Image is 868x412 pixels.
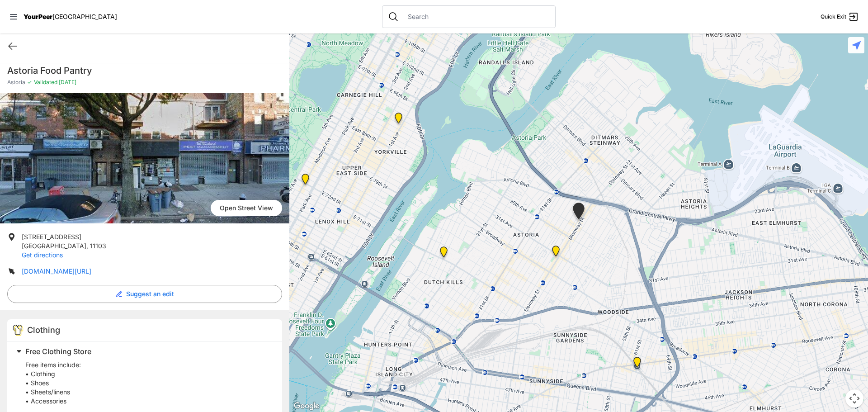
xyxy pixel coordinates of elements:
a: Open this area in Google Maps (opens a new window) [292,400,321,412]
div: Avenue Church [393,113,404,127]
span: Suggest an edit [126,289,174,298]
span: , [86,242,88,250]
span: Free Clothing Store [25,347,91,356]
span: Open Street View [211,200,282,216]
a: Quick Exit [821,11,859,22]
span: [GEOGRAPHIC_DATA] [22,242,86,250]
span: Validated [34,79,57,85]
span: Quick Exit [821,13,846,20]
span: Clothing [27,325,60,335]
span: 11103 [90,242,106,250]
span: [GEOGRAPHIC_DATA] [52,13,117,20]
div: Manhattan [300,174,311,188]
a: Get directions [22,251,63,259]
input: Search [402,12,550,21]
span: ✓ [27,79,32,86]
a: YourPeer[GEOGRAPHIC_DATA] [24,14,117,19]
div: Fancy Thrift Shop [438,246,449,261]
span: [DATE] [57,79,76,85]
span: YourPeer [24,13,52,20]
span: [STREET_ADDRESS] [22,233,81,241]
h1: Astoria Food Pantry [7,64,282,77]
p: Free items include: • Clothing • Shoes • Sheets/linens • Accessories [25,360,271,406]
img: Google [292,400,321,412]
a: [DOMAIN_NAME][URL] [22,267,91,275]
button: Map camera controls [845,389,863,407]
button: Suggest an edit [7,285,282,303]
span: Astoria [7,79,25,86]
div: Woodside Youth Drop-in Center [632,357,643,371]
